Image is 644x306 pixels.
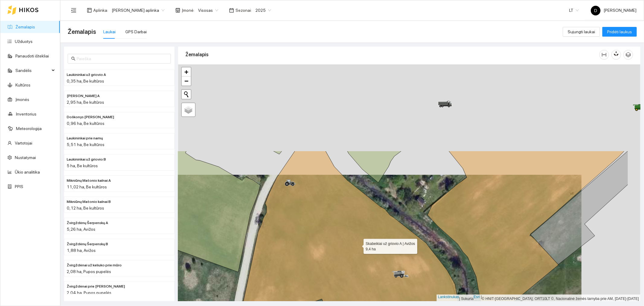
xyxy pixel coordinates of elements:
font: | [481,295,482,299]
span: Mikniūnų Matonio kalnai A [67,178,111,184]
font: Žvirgždėnai prie [PERSON_NAME] [67,284,125,288]
a: Panaudoti ištekliai [15,54,49,58]
a: Žemalapis [15,24,35,29]
font: + [184,68,188,76]
span: Laukininkai už griovio A [67,72,106,78]
button: stulpelio plotis [599,50,609,60]
span: paieška [71,57,75,61]
font: Žemalapis [68,28,96,35]
span: parduotuvė [175,8,180,13]
a: Inventorius [16,112,37,116]
span: Laukininkai prie namų [67,135,103,141]
a: PPIS [15,184,23,189]
font: Visosas [198,8,213,13]
span: Doškonys Sabonienė B. [67,114,114,120]
font: : [194,8,194,13]
font: Aplinka [93,8,107,13]
a: Sluoksniai [182,103,195,116]
input: Paieška [77,55,167,62]
font: LT [569,8,573,13]
span: Žvirgždėnų Šerpenskų A [67,220,108,226]
span: stulpelio plotis [600,52,609,57]
a: Vartotojai [15,141,32,145]
a: Sujungti laukai [563,29,600,34]
font: − [184,77,188,85]
span: išdėstymas [87,8,92,13]
font: Sezonai [235,8,251,13]
span: Doškonys Sabonienė A [67,93,100,99]
span: Žvirgždėnai už keliuko prie mūro [67,262,122,268]
font: | Sukurta [459,297,474,301]
span: Žvirgždėnai prie mūro Močiutės [67,284,125,289]
span: Žemalapis [68,27,96,37]
font: Mikniūnų Matonio kalnai A [67,178,111,183]
font: Žvirgždėnų Šerpenskų B [67,242,108,246]
a: Esri [474,295,480,299]
font: Sujungti laukai [568,29,595,34]
font: Sandėlis [15,68,32,73]
span: kalendorius [229,8,234,13]
font: Laukininkai prie namų [67,136,103,140]
font: Doškonys [PERSON_NAME] [67,115,114,119]
button: meniu sulankstymas [68,4,80,16]
font: Laukai [103,29,116,34]
button: Pradėti naują paiešką [182,90,191,99]
font: 0,12 ha, Be kultūros [67,206,104,210]
a: Ūkio analitika [15,170,40,174]
span: Donato Klimkevičiaus aplinka [112,6,165,15]
font: 11,02 ha, Be kultūros [67,184,107,189]
font: [PERSON_NAME] A [67,94,100,98]
button: Pridėti laukus [602,27,637,37]
font: 1,88 ha, Avižos [67,248,96,253]
button: Sujungti laukai [563,27,600,37]
span: 2025 [255,6,271,15]
span: meniu sulankstymas [71,8,76,13]
font: GPS Darbai [125,29,147,34]
a: Priartinti [182,67,191,76]
a: Užduotys [15,39,33,44]
font: Pridėti laukus [607,29,632,34]
font: 2,04 ha, Pupos pupelės [67,290,111,295]
font: © HNIT-[GEOGRAPHIC_DATA]; ORT10LT ©, Nacionalinė žemės tarnyba prie AM, [DATE]-[DATE] [482,297,639,301]
font: Žvirgždėnų Šerpenskų A [67,221,108,225]
font: 5 ha, Be kultūros [67,163,98,168]
font: 2,95 ha, Be kultūros [67,100,104,105]
a: Lankstinukas [438,295,459,299]
span: Laukininkai už griovio B [67,157,106,162]
span: Visosas [198,6,218,15]
font: 0,35 ha, Be kultūros [67,79,104,83]
font: 0,96 ha, Be kultūros [67,121,104,126]
span: LT [569,6,579,15]
span: Žvirgždėnų Šerpenskų B [67,241,108,247]
a: Atitolinti [182,76,191,86]
a: Kultūros [15,83,30,87]
font: Žvirgždėnai už keliuko prie mūro [67,263,122,267]
font: 5,51 ha, Be kultūros [67,142,104,147]
font: D [594,8,597,13]
font: [PERSON_NAME] [604,8,636,13]
font: 2,08 ha, Pupos pupelės [67,269,111,274]
span: Mikniūnų Matonio kalnai B [67,199,111,205]
font: Laukininkai už griovio A [67,73,106,77]
font: Įmonė [182,8,194,13]
font: : [251,8,252,13]
font: Žemalapis [185,52,209,57]
font: Laukininkai už griovio B [67,157,106,161]
a: Nustatymai [15,155,36,160]
a: Meteorologija [16,126,42,131]
font: Mikniūnų Matonio kalnai B [67,200,111,204]
a: Pridėti laukus [602,29,637,34]
a: Įmonės [15,97,29,102]
font: : [107,8,108,13]
font: 5,26 ha, Avižos [67,227,95,232]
